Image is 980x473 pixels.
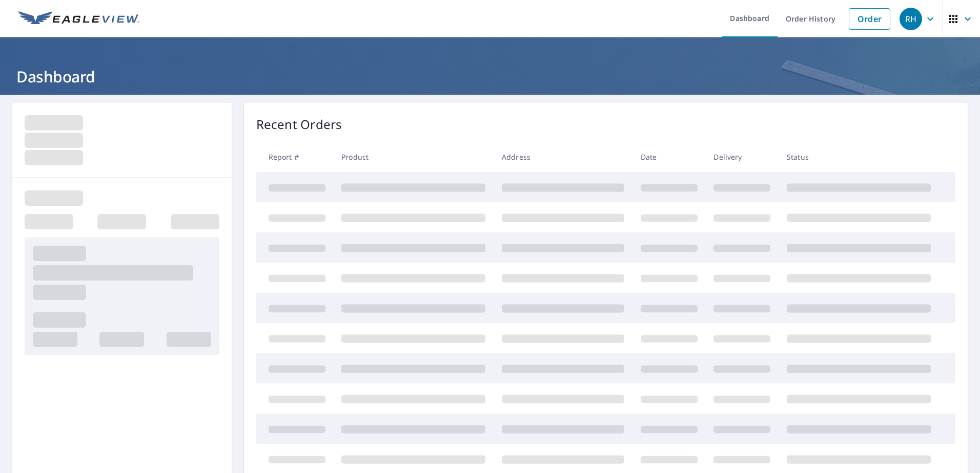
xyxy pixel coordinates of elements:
th: Address [494,142,632,172]
th: Report # [256,142,334,172]
div: RH [900,8,922,30]
th: Date [632,142,706,172]
a: Order [849,8,890,30]
h1: Dashboard [12,66,968,87]
th: Delivery [705,142,779,172]
th: Product [333,142,494,172]
p: Recent Orders [256,115,342,134]
th: Status [779,142,939,172]
img: EV Logo [18,11,139,27]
